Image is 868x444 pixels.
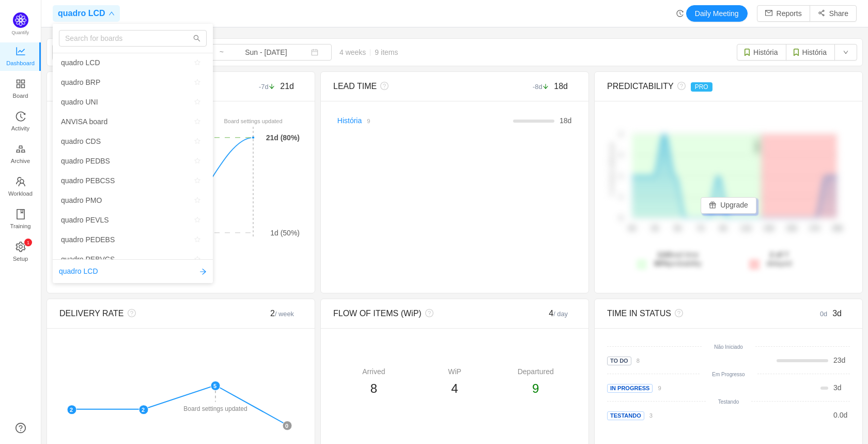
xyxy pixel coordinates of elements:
[674,82,686,90] i: icon: question-circle
[190,56,205,69] button: icon: star
[628,225,635,232] tspan: 0d
[671,309,683,317] i: icon: question-circle
[124,309,136,317] i: icon: question-circle
[370,381,377,395] span: 8
[833,356,845,364] span: d
[259,83,280,91] small: -7d
[619,215,623,221] tspan: 0
[16,46,26,56] i: icon: line-chart
[691,82,712,92] span: PRO
[653,383,661,392] a: 9
[654,250,702,268] span: lead time
[741,225,751,232] tspan: 11d
[619,194,623,200] tspan: 1
[190,155,205,167] button: icon: star
[619,152,623,158] tspan: 2
[16,242,26,263] a: icon: settingSetup
[224,47,308,58] input: End date
[766,250,792,268] span: delayed
[190,76,205,88] button: icon: star
[654,259,702,268] span: probability
[11,118,29,139] span: Activity
[26,239,29,246] p: 1
[337,116,362,125] a: História
[311,49,318,56] i: icon: calendar
[786,44,835,61] button: História
[658,385,661,391] small: 9
[757,5,810,22] button: icon: mailReports
[451,381,458,395] span: 4
[16,47,26,67] a: Dashboard
[61,173,115,188] span: quadro PEBCSS
[560,116,568,125] span: 18
[61,55,100,70] span: quadro LCD
[607,357,631,365] span: To Do
[553,310,568,318] small: / day
[61,212,109,228] span: quadro PEVLS
[280,82,294,91] span: 21d
[190,194,205,206] button: icon: star
[619,131,623,137] tspan: 2
[367,118,370,124] small: 9
[16,176,26,187] i: icon: team
[270,309,294,318] span: 2
[61,94,98,110] span: quadro UNI
[190,115,205,128] button: icon: star
[16,79,26,100] a: Board
[833,411,843,419] span: 0.0
[654,259,669,268] strong: 80%
[533,83,554,91] small: -8d
[16,209,26,219] i: icon: book
[737,44,786,61] button: História
[718,399,739,405] small: Testando
[495,366,576,377] div: Departured
[333,82,377,91] span: LEAD TIME
[609,143,615,196] text: # of items delivered
[193,35,200,42] i: icon: search
[362,116,370,125] a: 9
[560,116,571,125] span: d
[61,251,115,267] span: quadro PEBVCS
[542,83,549,90] i: icon: arrow-down
[61,232,115,247] span: quadro PEDEBS
[786,225,797,232] tspan: 15d
[190,135,205,147] button: icon: star
[16,423,26,433] a: icon: question-circle
[61,153,110,169] span: quadro PEDBS
[644,411,653,419] a: 3
[190,174,205,187] button: icon: star
[764,225,774,232] tspan: 13d
[12,30,29,35] span: Quantify
[516,307,577,320] div: 4
[61,75,100,90] span: quadro BRP
[190,233,205,246] button: icon: star
[657,250,670,259] strong: 12d
[61,134,101,149] span: quadro CDS
[24,239,32,246] sup: 1
[532,381,539,395] span: 9
[59,30,207,47] input: Search for boards
[61,114,107,129] span: ANVISA board
[269,83,275,90] i: icon: arrow-down
[16,112,26,132] a: Activity
[607,411,644,420] span: Testando
[13,85,28,106] span: Board
[375,48,398,56] span: 9 items
[58,5,105,22] span: quadro LCD
[59,266,98,277] span: quadro LCD
[199,268,207,275] i: icon: arrow-right
[637,358,640,364] small: 8
[649,412,653,419] small: 3
[8,183,33,204] span: Workload
[16,210,26,230] a: Training
[16,242,26,252] i: icon: setting
[59,266,207,277] a: quadro LCDicon: arrow-right
[422,309,433,317] i: icon: question-circle
[16,144,26,165] a: Archive
[333,307,516,320] div: FLOW OF ITEMS (WiP)
[414,366,495,377] div: WiP
[770,250,789,259] strong: 2 of 7
[810,5,857,22] button: icon: share-altShare
[377,82,389,90] i: icon: question-circle
[554,82,568,91] span: 18d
